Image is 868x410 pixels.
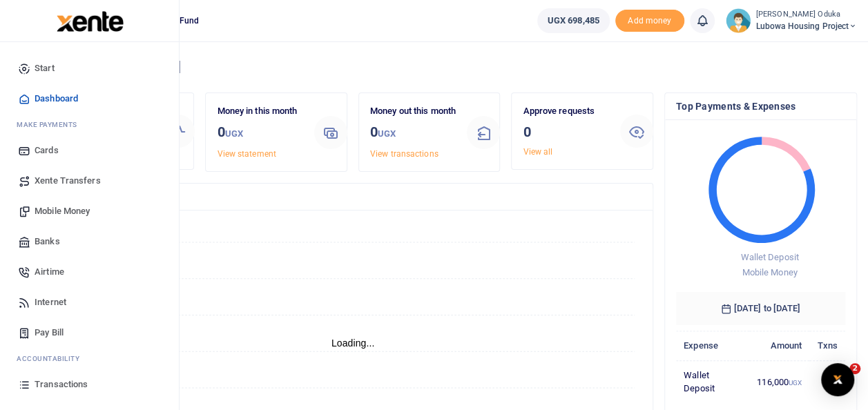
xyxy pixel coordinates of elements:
[217,149,276,159] a: View statement
[749,331,809,360] th: Amount
[370,121,456,144] h3: 0
[726,8,857,33] a: profile-user [PERSON_NAME] Oduka Lubowa Housing Project
[217,121,303,144] h3: 0
[35,144,59,157] span: Cards
[749,360,809,403] td: 116,000
[11,318,168,348] a: Pay Bill
[370,104,456,119] p: Money out this month
[726,8,751,33] img: profile-user
[35,174,101,188] span: Xente Transfers
[11,84,168,114] a: Dashboard
[523,147,552,157] a: View all
[676,360,749,403] td: Wallet Deposit
[11,53,168,84] a: Start
[35,61,55,75] span: Start
[35,265,64,279] span: Airtime
[821,363,854,396] div: Open Intercom Messenger
[740,252,798,262] span: Wallet Deposit
[615,10,684,32] li: Toup your wallet
[11,135,168,166] a: Cards
[11,369,168,400] a: Transactions
[52,59,857,75] h4: Hello [PERSON_NAME]
[11,114,168,135] li: M
[370,149,438,159] a: View transactions
[35,204,90,218] span: Mobile Money
[809,360,845,403] td: 1
[789,379,802,387] small: UGX
[331,338,375,349] text: Loading...
[548,14,599,28] span: UGX 698,485
[64,189,642,204] h4: Transactions Overview
[225,128,243,139] small: UGX
[809,331,845,360] th: Txns
[23,119,77,130] span: ake Payments
[742,267,797,277] span: Mobile Money
[55,15,124,26] a: logo-small logo-large logo-large
[523,104,609,119] p: Approve requests
[217,104,303,119] p: Money in this month
[615,14,684,25] a: Add money
[57,11,124,32] img: logo-large
[35,235,60,248] span: Banks
[532,8,615,33] li: Wallet ballance
[11,196,168,226] a: Mobile Money
[11,166,168,196] a: Xente Transfers
[756,9,857,21] small: [PERSON_NAME] Oduka
[523,121,609,142] h3: 0
[35,295,66,309] span: Internet
[756,20,857,32] span: Lubowa Housing Project
[378,128,396,139] small: UGX
[11,287,168,318] a: Internet
[11,226,168,257] a: Banks
[849,363,860,374] span: 2
[676,99,845,114] h4: Top Payments & Expenses
[35,378,88,391] span: Transactions
[676,331,749,360] th: Expense
[537,8,610,33] a: UGX 698,485
[35,92,78,106] span: Dashboard
[615,10,684,32] span: Add money
[11,257,168,287] a: Airtime
[11,348,168,369] li: Ac
[27,353,79,364] span: countability
[35,326,64,340] span: Pay Bill
[676,292,845,325] h6: [DATE] to [DATE]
